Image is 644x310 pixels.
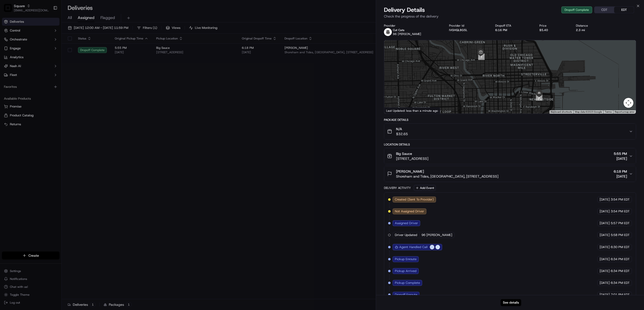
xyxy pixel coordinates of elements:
[384,118,636,122] div: Package Details
[551,110,572,114] button: Keyboard shortcuts
[501,299,521,306] button: See details
[614,151,627,156] span: 5:55 PM
[605,110,612,113] a: Terms (opens in new tab)
[611,209,630,214] span: 3:54 PM EDT
[600,269,610,273] span: [DATE]
[449,24,487,28] div: Provider Id
[600,197,610,202] span: [DATE]
[384,108,440,114] div: Last Updated: less than a minute ago
[449,28,467,32] button: IVGHQL8G5L
[396,131,408,136] span: $32.65
[385,107,402,114] a: Open this area in Google Maps (opens a new window)
[600,257,610,261] span: [DATE]
[611,257,630,261] span: 6:34 PM EDT
[384,186,411,190] div: Delivery Activity
[614,156,627,161] span: [DATE]
[611,281,630,285] span: 6:34 PM EDT
[615,110,634,113] a: Report a map error
[576,28,608,32] div: 2.3 mi
[600,245,610,249] span: [DATE]
[396,127,408,131] span: N/A
[600,281,610,285] span: [DATE]
[611,292,630,297] span: 7:01 PM EDT
[539,24,568,28] div: Price
[399,245,428,249] p: Agent Handled Call
[611,269,630,273] span: 6:34 PM EDT
[396,151,412,156] span: Big Sauce
[393,28,421,32] p: Cut Cats
[414,185,436,191] button: Add Event
[395,281,420,285] span: Pickup Complete
[384,143,636,146] div: Location Details
[611,197,630,202] span: 3:54 PM EDT
[395,209,424,214] span: Not Assigned Driver
[495,24,531,28] div: Dropoff ETA
[600,209,610,214] span: [DATE]
[393,32,421,36] span: 96 [PERSON_NAME]
[396,169,424,174] span: [PERSON_NAME]
[600,221,610,225] span: [DATE]
[385,107,402,114] img: Google
[395,197,434,202] span: Created (Sent To Provider)
[624,98,633,108] button: Map camera controls
[384,124,636,139] button: N/A$32.65
[384,166,636,182] button: [PERSON_NAME]Shoreham and Tides, [GEOGRAPHIC_DATA], [STREET_ADDRESS]6:18 PM[DATE]
[611,245,630,249] span: 6:30 PM EDT
[395,257,417,261] span: Pickup Enroute
[396,156,428,161] span: [STREET_ADDRESS]
[396,174,498,179] span: Shoreham and Tides, [GEOGRAPHIC_DATA], [STREET_ADDRESS]
[384,148,636,164] button: Big Sauce[STREET_ADDRESS]5:55 PM[DATE]
[384,14,636,19] p: Check the progress of the delivery
[395,292,417,297] span: Dropoff Enroute
[600,292,610,297] span: [DATE]
[495,28,531,32] div: 6:16 PM
[594,7,614,13] button: CDT
[421,233,452,237] span: 96 [PERSON_NAME]
[384,6,425,14] span: Delivery Details
[614,7,634,13] button: EDT
[384,24,441,28] div: Provider
[575,110,602,113] span: Map data ©2025 Google
[536,94,542,101] div: 2
[576,24,608,28] div: Distance
[395,221,418,225] span: Assigned Driver
[614,174,627,179] span: [DATE]
[600,233,610,237] span: [DATE]
[395,233,417,237] span: Driver Updated
[614,169,627,174] span: 6:18 PM
[611,221,630,225] span: 5:57 PM EDT
[611,233,630,237] span: 5:58 PM EDT
[478,54,485,60] div: 1
[539,28,568,32] div: $5.40
[384,28,392,36] img: cut_cats_logo_v3.png
[395,269,417,273] span: Pickup Arrived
